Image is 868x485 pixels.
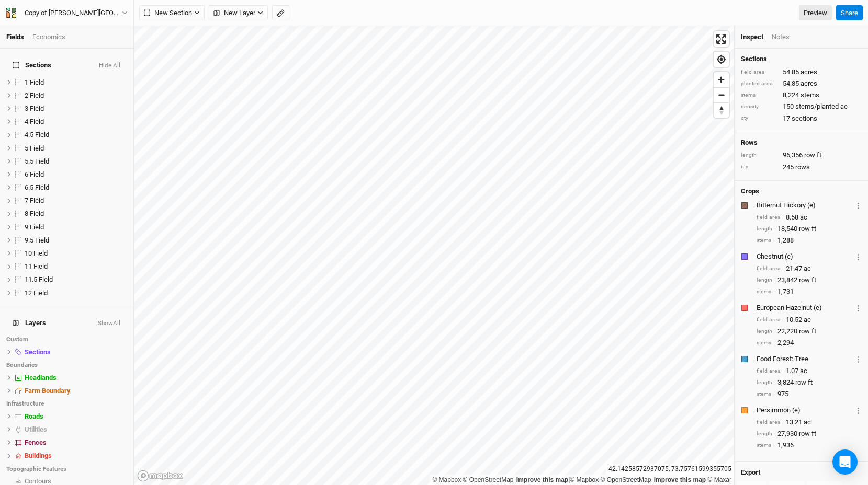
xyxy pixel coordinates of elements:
[25,197,127,205] div: 7 Field
[25,170,127,179] div: 6 Field
[25,131,49,138] span: 4.5 Field
[757,264,862,273] div: 21.47
[13,319,46,327] span: Layers
[757,225,772,233] div: length
[25,105,127,113] div: 3 Field
[25,249,127,258] div: 10 Field
[801,79,817,88] span: acres
[25,387,127,395] div: Farm Boundary
[25,289,48,297] span: 12 Field
[757,390,772,398] div: stems
[741,152,777,159] div: length
[757,419,781,426] div: field area
[795,102,848,111] span: stems/planted ac
[32,32,65,42] div: Economics
[741,103,777,111] div: density
[757,213,862,222] div: 8.58
[804,315,811,325] span: ac
[795,163,810,172] span: rows
[741,67,862,77] div: 54.85
[432,475,731,485] div: |
[25,118,127,126] div: 4 Field
[757,237,772,245] div: stems
[741,32,763,42] div: Inspect
[714,52,729,67] span: Find my location
[25,8,122,18] div: Copy of Opal Grove Farm
[741,91,777,99] div: stems
[25,183,49,191] span: 6.5 Field
[855,404,862,416] button: Crop Usage
[855,353,862,365] button: Crop Usage
[832,449,858,475] div: Open Intercom Messenger
[25,425,127,434] div: Utilities
[799,224,816,234] span: row ft
[25,210,127,218] div: 8 Field
[139,5,205,21] button: New Section
[800,366,807,376] span: ac
[463,476,514,483] a: OpenStreetMap
[757,224,862,234] div: 18,540
[25,348,51,356] span: Sections
[757,236,862,245] div: 1,288
[25,105,44,112] span: 3 Field
[25,183,127,192] div: 6.5 Field
[757,327,862,336] div: 22,220
[757,315,862,325] div: 10.52
[714,102,729,118] button: Reset bearing to north
[757,303,853,313] div: European Hazelnut (e)
[25,78,44,86] span: 1 Field
[741,163,777,171] div: qty
[757,418,862,427] div: 13.21
[213,8,255,18] span: New Layer
[25,236,127,245] div: 9.5 Field
[757,252,853,261] div: Chestnut (e)
[601,476,651,483] a: OpenStreetMap
[25,348,127,356] div: Sections
[25,374,57,382] span: Headlands
[209,5,268,21] button: New Layer
[804,418,811,427] span: ac
[741,468,862,477] h4: Export
[741,79,862,88] div: 54.85
[144,8,192,18] span: New Section
[801,67,817,77] span: acres
[757,316,781,324] div: field area
[25,91,44,99] span: 2 Field
[757,389,862,399] div: 975
[25,275,127,284] div: 11.5 Field
[25,118,44,125] span: 4 Field
[792,114,817,123] span: sections
[741,80,777,88] div: planted area
[757,366,862,376] div: 1.07
[25,425,47,433] span: Utilities
[757,441,862,450] div: 1,936
[25,387,71,395] span: Farm Boundary
[799,275,816,285] span: row ft
[757,406,853,415] div: Persimmon (e)
[804,264,811,273] span: ac
[137,470,183,482] a: Mapbox logo
[25,236,49,244] span: 9.5 Field
[855,250,862,262] button: Crop Usage
[25,170,44,178] span: 6 Field
[25,131,127,139] div: 4.5 Field
[25,412,127,421] div: Roads
[25,249,48,257] span: 10 Field
[741,151,862,160] div: 96,356
[855,302,862,314] button: Crop Usage
[799,5,832,21] a: Preview
[98,62,121,70] button: Hide All
[25,452,127,460] div: Buildings
[5,7,128,19] button: Copy of [PERSON_NAME][GEOGRAPHIC_DATA]
[714,87,729,102] button: Zoom out
[707,476,731,483] a: Maxar
[654,476,706,483] a: Improve this map
[134,26,734,485] canvas: Map
[757,367,781,375] div: field area
[799,429,816,438] span: row ft
[804,151,821,160] span: row ft
[25,275,53,283] span: 11.5 Field
[25,262,127,271] div: 11 Field
[855,199,862,211] button: Crop Usage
